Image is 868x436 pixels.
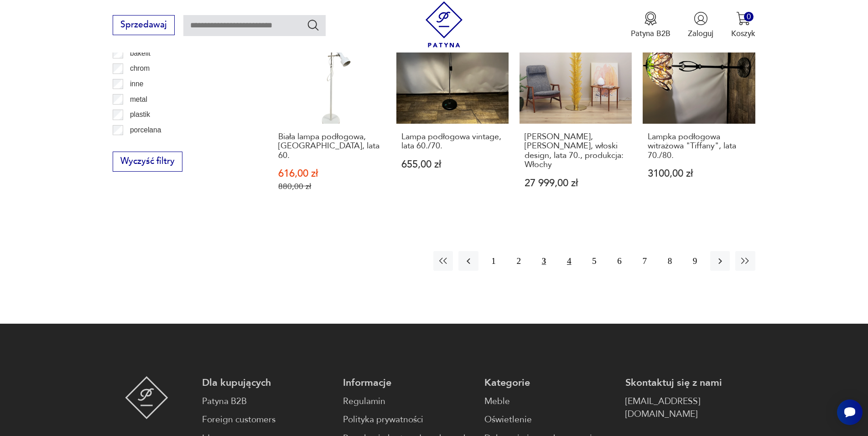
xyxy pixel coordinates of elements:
a: Lampa podłogowa vintage, lata 60./70.Lampa podłogowa vintage, lata 60./70.655,00 zł [396,11,509,213]
p: Kategorie [484,376,614,389]
a: Ikona medaluPatyna B2B [631,11,670,39]
button: 3 [534,251,554,271]
p: 655,00 zł [401,160,504,169]
img: Ikona koszyka [736,11,750,26]
img: Ikonka użytkownika [694,11,708,26]
p: 616,00 zł [278,169,381,179]
p: plastik [130,109,150,121]
p: Patyna B2B [631,28,670,39]
a: KlasykLampka podłogowa witrażowa "Tiffany", lata 70./80.Lampka podłogowa witrażowa "Tiffany", lat... [643,11,755,213]
button: 4 [559,251,579,271]
iframe: Smartsupp widget button [837,399,863,425]
p: Zaloguj [688,28,713,39]
button: Szukaj [307,18,320,32]
img: Patyna - sklep z meblami i dekoracjami vintage [125,376,168,419]
h3: Lampa podłogowa vintage, lata 60./70. [401,132,504,151]
h3: Lampka podłogowa witrażowa "Tiffany", lata 70./80. [648,132,750,160]
p: Koszyk [731,28,755,39]
p: Dla kupujących [202,376,332,389]
button: 5 [584,251,604,271]
p: 27 999,00 zł [525,179,627,188]
a: Patyna B2B [202,395,332,408]
button: Wyczyść filtry [113,152,182,172]
p: metal [130,94,147,105]
a: Polityka prywatności [343,413,473,426]
button: 0Koszyk [731,11,755,39]
div: 0 [744,12,754,21]
button: 7 [635,251,655,271]
a: SaleBiała lampa podłogowa, Niemcy, lata 60.Biała lampa podłogowa, [GEOGRAPHIC_DATA], lata 60.616,... [273,11,385,213]
h3: [PERSON_NAME], [PERSON_NAME], włoski design, lata 70., produkcja: Włochy [525,132,627,170]
h3: Biała lampa podłogowa, [GEOGRAPHIC_DATA], lata 60. [278,132,381,160]
a: Sprzedawaj [113,22,174,29]
button: 2 [509,251,529,271]
p: bakelit [130,47,151,59]
p: chrom [130,63,150,74]
p: 3100,00 zł [648,169,750,179]
a: Oświetlenie [484,413,614,426]
a: Meble [484,395,614,408]
button: 8 [660,251,680,271]
p: porcelit [130,139,153,151]
button: Sprzedawaj [113,15,174,35]
button: Zaloguj [688,11,713,39]
a: [EMAIL_ADDRESS][DOMAIN_NAME] [625,395,755,421]
a: Regulamin [343,395,473,408]
p: 880,00 zł [278,182,381,191]
button: 1 [484,251,504,271]
button: 9 [685,251,705,271]
p: Informacje [343,376,473,389]
img: Patyna - sklep z meblami i dekoracjami vintage [421,1,467,47]
button: Patyna B2B [631,11,670,39]
p: inne [130,78,143,90]
a: Lampa Palma, szkło Murano, włoski design, lata 70., produkcja: Włochy[PERSON_NAME], [PERSON_NAME]... [520,11,632,213]
button: 6 [610,251,629,271]
p: Skontaktuj się z nami [625,376,755,389]
p: porcelana [130,124,161,136]
a: Foreign customers [202,413,332,426]
img: Ikona medalu [644,11,658,26]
